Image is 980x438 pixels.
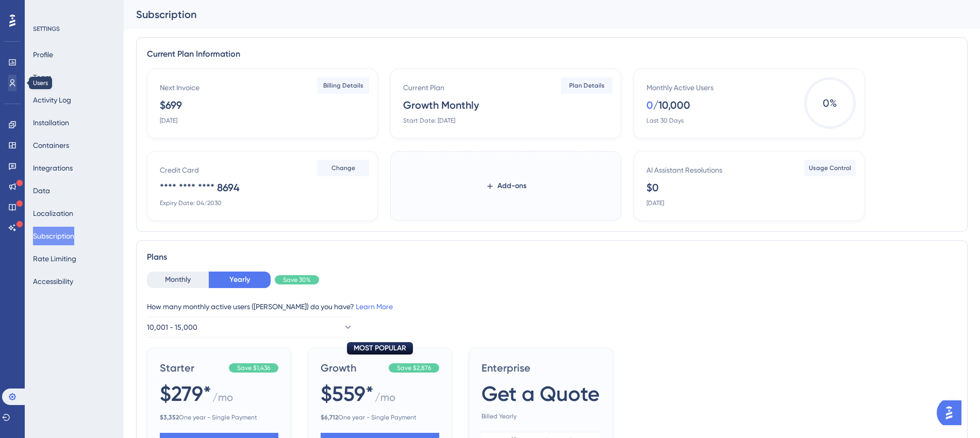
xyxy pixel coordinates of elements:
b: $ 6,712 [321,414,338,421]
button: Profile [33,45,53,64]
div: Next Invoice [160,81,200,94]
div: How many monthly active users ([PERSON_NAME]) do you have? [147,300,957,313]
span: Add-ons [497,180,526,192]
button: Plan Details [561,77,612,94]
button: Add-ons [486,177,526,195]
span: Growth [321,361,385,375]
span: Save 30% [283,276,311,284]
span: One year - Single Payment [321,413,439,422]
div: $0 [646,180,659,195]
a: Learn More [356,302,393,311]
div: [DATE] [160,116,177,125]
div: Current Plan [403,81,444,94]
button: Team [33,68,52,87]
span: $559* [321,379,374,408]
span: Billed Yearly [481,412,600,420]
div: / 10,000 [653,98,690,112]
span: Plan Details [569,81,605,90]
div: AI Assistant Resolutions [646,164,722,176]
span: Billing Details [323,81,363,90]
button: Data [33,181,50,200]
button: Localization [33,204,73,223]
div: Monthly Active Users [646,81,713,94]
button: Monthly [147,272,209,288]
div: Expiry Date: 04/2030 [160,199,222,207]
span: 10,001 - 15,000 [147,321,197,333]
button: Subscription [33,227,74,245]
iframe: UserGuiding AI Assistant Launcher [937,397,968,428]
span: Get a Quote [481,379,600,408]
div: $699 [160,98,182,112]
div: MOST POPULAR [347,342,413,355]
span: Starter [160,361,225,375]
button: Usage Control [804,160,856,176]
div: Current Plan Information [147,48,957,60]
div: Plans [147,251,957,263]
span: / mo [212,390,233,409]
span: $279* [160,379,211,408]
button: Activity Log [33,91,71,109]
span: 0 % [804,77,856,129]
button: Billing Details [318,77,369,94]
span: Usage Control [809,164,851,172]
div: SETTINGS [33,25,117,33]
span: One year - Single Payment [160,413,278,422]
button: Containers [33,136,69,155]
button: Installation [33,113,69,132]
span: / mo [375,390,395,409]
div: Subscription [136,7,942,22]
div: Start Date: [DATE] [403,116,455,125]
div: Growth Monthly [403,98,479,112]
button: Yearly [209,272,271,288]
span: Enterprise [481,361,600,375]
div: Credit Card [160,164,199,176]
span: Change [331,164,355,172]
button: 10,001 - 15,000 [147,317,353,338]
div: [DATE] [646,199,664,207]
button: Rate Limiting [33,249,76,268]
div: 0 [646,98,653,112]
b: $ 3,352 [160,414,179,421]
button: Integrations [33,159,73,177]
div: Last 30 Days [646,116,684,125]
span: Save $2,876 [397,364,431,372]
button: Change [318,160,369,176]
span: Save $1,436 [237,364,270,372]
button: Accessibility [33,272,73,291]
